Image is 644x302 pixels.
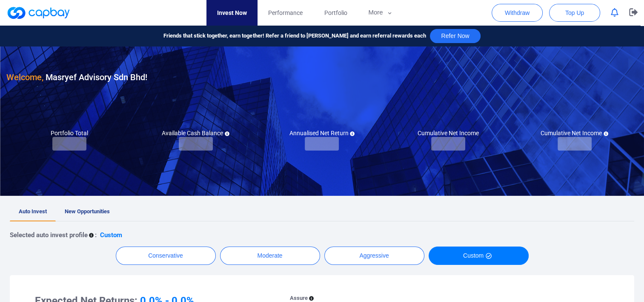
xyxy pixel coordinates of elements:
h5: Cumulative Net Income [541,129,608,137]
span: Friends that stick together, earn together! Refer a friend to [PERSON_NAME] and earn referral rew... [163,32,426,41]
h3: Masryef Advisory Sdn Bhd ! [6,70,147,84]
span: Portfolio [324,8,347,17]
button: Conservative [116,247,216,265]
span: Performance [268,8,303,17]
p: : [95,230,97,240]
h5: Cumulative Net Income [418,129,479,137]
button: Aggressive [324,247,424,265]
button: Custom [429,247,529,265]
button: Top Up [549,4,600,22]
h5: Available Cash Balance [162,129,229,137]
span: Welcome, [6,72,43,82]
span: New Opportunities [65,208,110,215]
button: Refer Now [430,29,480,43]
button: Moderate [220,247,320,265]
span: Auto Invest [19,208,47,215]
h5: Annualised Net Return [289,129,355,137]
p: Custom [100,230,122,240]
span: Top Up [565,9,584,17]
button: Withdraw [492,4,543,22]
p: Selected auto invest profile [10,230,88,240]
h5: Portfolio Total [51,129,88,137]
